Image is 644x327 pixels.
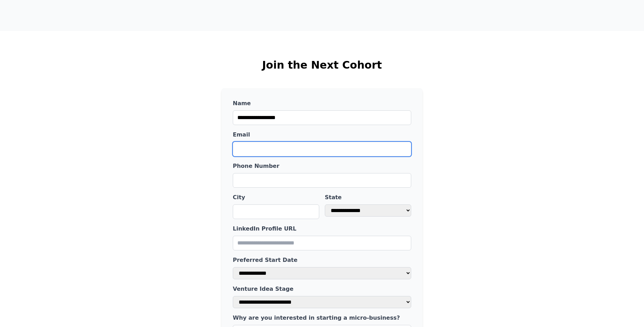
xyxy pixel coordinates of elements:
[233,193,319,202] label: City
[233,162,411,170] label: Phone Number
[233,285,411,293] label: Venture Idea Stage
[233,225,411,233] label: LinkedIn Profile URL
[325,193,411,202] label: State
[105,59,539,71] h2: Join the Next Cohort
[233,131,411,139] label: Email
[233,99,411,108] label: Name
[233,314,411,322] label: Why are you interested in starting a micro-business?
[233,256,411,264] label: Preferred Start Date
